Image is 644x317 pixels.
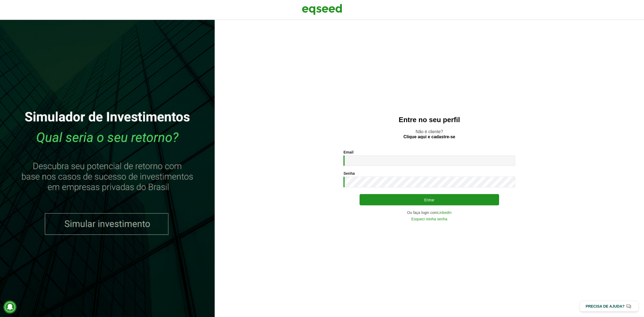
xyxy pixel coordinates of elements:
[225,129,633,139] p: Não é cliente?
[225,116,633,124] h2: Entre no seu perfil
[343,211,515,214] div: Ou faça login com
[343,172,355,175] label: Senha
[302,3,342,16] img: EqSeed Logo
[411,217,447,221] a: Esqueci minha senha
[343,150,353,154] label: Email
[360,194,499,205] button: Entrar
[437,211,452,214] a: LinkedIn
[404,135,455,139] a: Clique aqui e cadastre-se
